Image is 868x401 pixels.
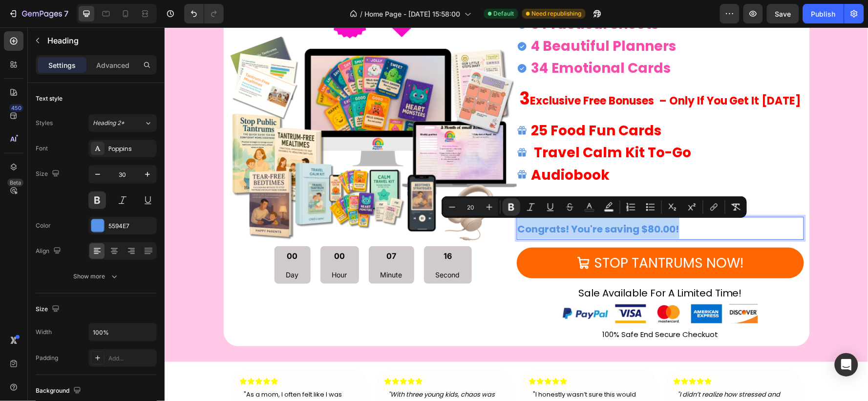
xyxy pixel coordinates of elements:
strong: Audiobook [367,138,445,157]
p: Settings [48,60,76,70]
strong: Congrats! You're saving $80.00! [353,195,515,209]
div: Undo/Redo [184,4,224,23]
div: €129,00 [352,168,407,189]
p: Second [271,243,296,253]
p: Heading [47,35,153,46]
button: 7 [4,4,73,23]
div: Font [36,144,48,153]
div: Open Intercom Messenger [835,353,858,377]
div: Poppins [108,145,154,153]
span: Default [494,9,514,18]
div: Styles [36,119,53,127]
div: 16 [271,223,296,234]
p: 100% safe end secure checkuot [353,302,638,312]
p: sale available for a limited time! [353,259,638,273]
p: Advanced [96,60,129,70]
div: Text style [36,94,63,103]
p: 7 [64,8,68,20]
img: gempages_579313957362205489-ae931ab8-f6b8-49a2-b144-88c769bf43e7.jpg [398,276,593,296]
strong: Exclusive Free Bonuses – Only If You Get It [DATE] [365,66,636,81]
div: Width [36,328,52,337]
strong: 3 [355,59,365,83]
div: Color [36,221,51,230]
div: 5594E7 [108,222,154,231]
div: 07 [216,223,238,234]
div: Publish [811,9,836,19]
div: 00 [122,223,134,234]
span: / [360,9,363,19]
strong: Travel Calm Kit To-Go [370,116,527,135]
p: Day [122,243,134,253]
strong: 25 Food Fun Cards [367,94,497,113]
div: Size [36,303,62,316]
span: Need republishing [532,9,582,18]
div: Editor contextual toolbar [442,196,747,218]
p: Hour [168,243,183,253]
div: Rich Text Editor. Editing area: main [430,226,579,245]
strong: Emotional Cards [387,31,507,50]
span: Home Page - [DATE] 15:58:00 [365,9,461,19]
button: Show more [36,268,157,285]
strong: 34 [367,31,384,50]
button: STOP TANTRUMS NOW! [352,220,639,251]
div: €47,00 [412,167,469,190]
div: 00 [168,223,183,234]
button: Publish [803,4,844,23]
h2: Rich Text Editor. Editing area: main [352,190,639,212]
span: Save [775,10,791,18]
div: Size [36,168,62,181]
p: Minute [216,243,238,253]
div: Add... [108,354,154,363]
span: Heading 2* [93,119,125,127]
p: STOP TANTRUMS NOW! [430,226,579,245]
button: Heading 2* [88,114,157,132]
div: Background [36,384,83,398]
input: Auto [89,323,156,341]
button: Save [767,4,799,23]
div: Padding [36,354,58,362]
div: Beta [7,179,23,187]
div: Show more [74,272,119,281]
div: Align [36,245,63,258]
strong: 4 Beautiful Planners [367,9,512,28]
div: 450 [9,104,23,112]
